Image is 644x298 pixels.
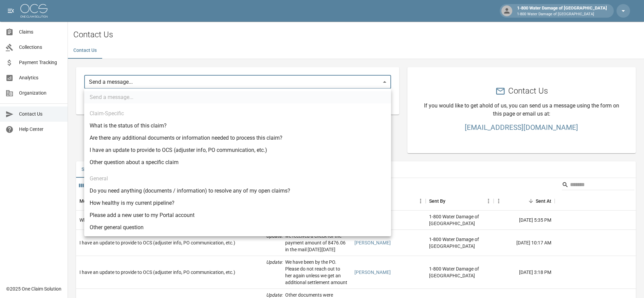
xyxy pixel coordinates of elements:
[84,132,391,144] li: Are there any additional documents or information needed to process this claim?
[84,185,391,197] li: Do you need anything (documents / information) to resolve any of my open claims?
[84,197,391,209] li: How healthy is my current pipeline?
[84,156,391,168] li: Other question about a specific claim
[84,144,391,156] li: I have an update to provide to OCS (adjuster info, PO communication, etc.)
[84,221,391,234] li: Other general question
[84,209,391,221] li: Please add a new user to my Portal account
[84,120,391,132] li: What is the status of this claim?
